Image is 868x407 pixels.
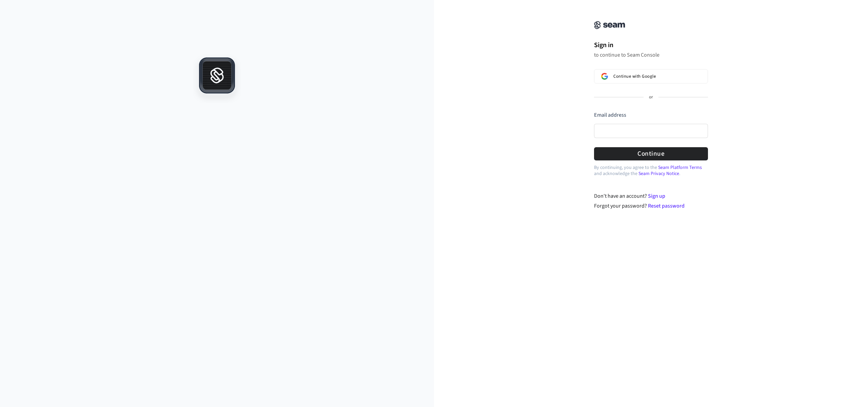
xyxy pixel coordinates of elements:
[649,94,653,100] p: or
[613,74,656,79] span: Continue with Google
[648,202,685,210] a: Reset password
[594,164,708,177] p: By continuing, you agree to the and acknowledge the .
[658,164,702,171] a: Seam Platform Terms
[594,147,708,160] button: Continue
[594,52,708,58] p: to continue to Seam Console
[638,170,679,177] a: Seam Privacy Notice
[594,21,625,29] img: Seam Console
[594,111,626,119] label: Email address
[594,69,708,83] button: Sign in with GoogleContinue with Google
[594,40,708,50] h1: Sign in
[601,73,608,80] img: Sign in with Google
[648,192,665,200] a: Sign up
[594,202,708,210] div: Forgot your password?
[594,192,708,200] div: Don't have an account?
